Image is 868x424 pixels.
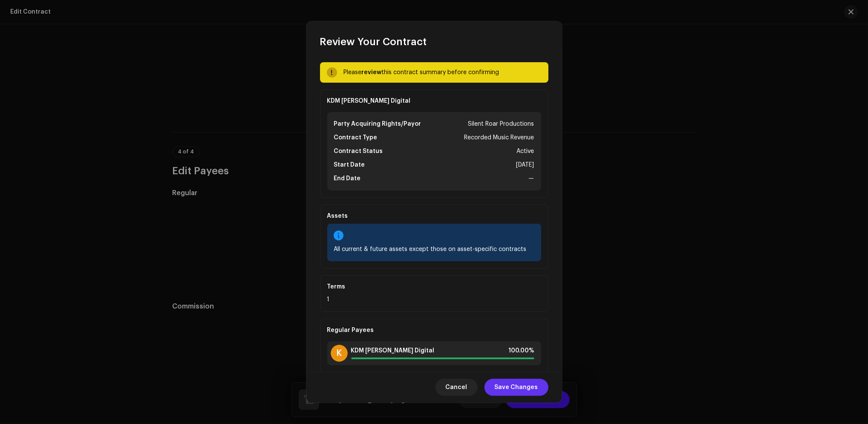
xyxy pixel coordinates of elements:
div: Start Date [334,160,365,170]
div: Contract Status [334,146,383,156]
div: — [529,173,534,184]
span: KDM [PERSON_NAME] Digital [351,347,435,354]
div: Recorded Music Revenue [464,133,534,143]
div: Assets [327,212,541,220]
div: Contract Type [334,133,378,143]
div: Regular Payees [327,326,541,335]
div: KDM [PERSON_NAME] Digital [327,97,541,105]
div: All current & future assets except those on asset-specific contracts [334,244,534,254]
span: Save Changes [495,379,538,396]
span: Review Your Contract [320,35,427,49]
div: Terms [327,283,541,291]
span: Cancel [446,379,467,396]
div: [DATE] [516,160,534,170]
button: Save Changes [484,379,548,396]
div: Silent Roar Productions [468,119,534,129]
div: 1 [327,294,541,305]
div: Party Acquiring Rights/Payor [334,119,421,129]
strong: review [362,69,382,75]
span: 100.00% [509,347,534,354]
div: Active [517,146,534,156]
button: Cancel [435,379,478,396]
div: Please this contract summary before confirming [344,67,542,78]
div: K [331,345,348,362]
div: End Date [334,173,361,184]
